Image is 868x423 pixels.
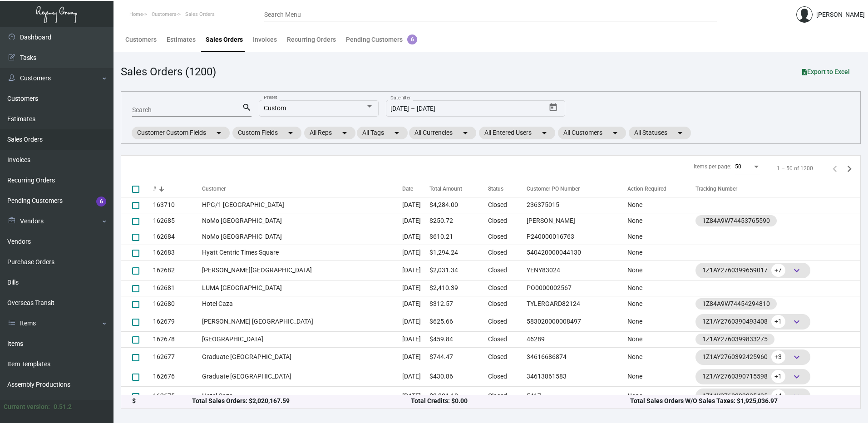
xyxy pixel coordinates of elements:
td: None [627,197,695,213]
td: 162676 [153,367,202,386]
span: keyboard_arrow_down [791,265,802,276]
td: 162678 [153,331,202,347]
td: [DATE] [402,280,429,296]
div: 1Z1AY2760390715598 [702,370,804,384]
span: Custom [264,104,286,112]
mat-chip: All Entered Users [479,127,555,139]
td: [DATE] [402,213,429,229]
td: 46289 [522,331,628,347]
td: 162675 [153,386,202,406]
div: Sales Orders [206,35,243,44]
mat-icon: arrow_drop_down [460,128,471,138]
mat-icon: arrow_drop_down [391,128,402,138]
td: $430.86 [429,367,488,386]
td: None [627,386,695,406]
span: keyboard_arrow_down [791,371,802,382]
mat-icon: arrow_drop_down [339,128,350,138]
td: Graduate [GEOGRAPHIC_DATA] [202,367,402,386]
div: Total Credits: $0.00 [411,396,630,406]
td: Closed [488,312,522,331]
td: 583020000008497 [522,312,628,331]
mat-chip: All Statuses [629,127,691,139]
td: None [627,280,695,296]
input: Start date [390,105,409,113]
div: Date [402,185,429,193]
span: +1 [771,315,785,328]
div: Status [488,185,522,193]
div: 1Z84A9W74454294810 [702,299,770,309]
span: Customers [152,11,177,17]
mat-icon: arrow_drop_down [675,128,686,138]
td: None [627,347,695,367]
div: 1Z1AY2760399833275 [702,334,768,344]
div: Current version: [4,402,50,412]
td: Closed [488,261,522,280]
td: [PERSON_NAME] [GEOGRAPHIC_DATA] [202,312,402,331]
td: 34613861583 [522,367,628,386]
td: None [627,229,695,245]
td: None [627,245,695,261]
td: Hotel Caza [202,386,402,406]
td: PO0000002567 [522,280,628,296]
td: NoMo [GEOGRAPHIC_DATA] [202,213,402,229]
div: $ [132,396,192,406]
div: 0.51.2 [54,402,72,412]
td: [DATE] [402,347,429,367]
div: Customer [202,185,226,193]
td: $3,801.10 [429,386,488,406]
span: keyboard_arrow_down [791,352,802,363]
td: Closed [488,347,522,367]
td: Graduate [GEOGRAPHIC_DATA] [202,347,402,367]
td: [DATE] [402,367,429,386]
td: $625.66 [429,312,488,331]
div: Invoices [253,35,277,44]
div: Customer [202,185,402,193]
mat-select: Items per page: [735,164,760,170]
td: 162683 [153,245,202,261]
input: End date [417,105,493,113]
td: [DATE] [402,296,429,312]
mat-chip: All Tags [357,127,408,139]
td: None [627,296,695,312]
td: $1,294.24 [429,245,488,261]
img: admin@bootstrapmaster.com [796,6,813,23]
div: 1Z1AY2760393235495 [702,389,804,403]
mat-icon: search [242,102,252,113]
td: Hotel Caza [202,296,402,312]
td: None [627,331,695,347]
span: 50 [735,163,741,170]
div: Customers [125,35,157,44]
span: +7 [771,264,785,277]
td: Closed [488,296,522,312]
span: +3 [771,350,785,364]
div: # [153,185,156,193]
mat-icon: arrow_drop_down [285,128,296,138]
td: YENY83024 [522,261,628,280]
td: [DATE] [402,386,429,406]
button: Export to Excel [795,64,857,80]
td: [DATE] [402,197,429,213]
td: $250.72 [429,213,488,229]
td: Closed [488,386,522,406]
button: Next page [842,161,857,176]
td: $744.47 [429,347,488,367]
mat-chip: Custom Fields [232,127,301,139]
td: Closed [488,280,522,296]
td: None [627,367,695,386]
span: Export to Excel [802,68,850,75]
td: [PERSON_NAME] [522,213,628,229]
td: $4,284.00 [429,197,488,213]
td: None [627,213,695,229]
div: 1Z1AY2760392425960 [702,350,804,364]
td: [DATE] [402,261,429,280]
td: 236375015 [522,197,628,213]
span: +1 [771,370,785,383]
td: 162677 [153,347,202,367]
span: keyboard_arrow_down [791,391,802,402]
td: [GEOGRAPHIC_DATA] [202,331,402,347]
div: Tracking Number [695,185,737,193]
div: 1Z1AY2760390493408 [702,315,804,329]
div: Total Amount [429,185,462,193]
mat-chip: All Reps [304,127,355,139]
div: [PERSON_NAME] [816,10,865,20]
